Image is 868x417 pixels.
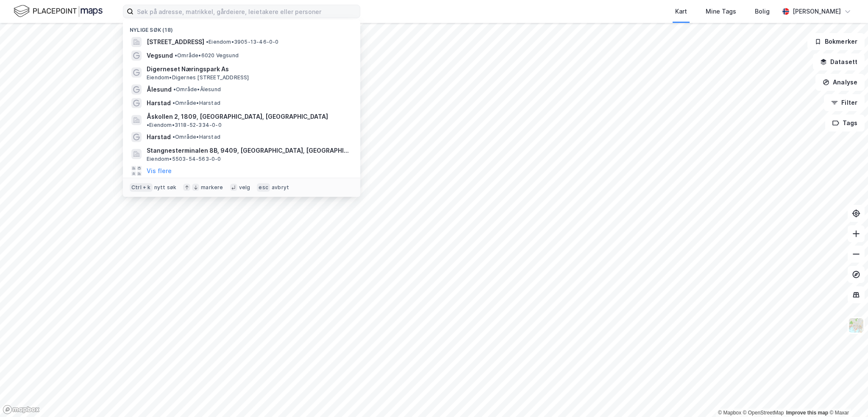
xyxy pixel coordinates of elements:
div: nytt søk [154,184,177,191]
div: avbryt [272,184,289,191]
div: esc [257,183,270,192]
img: logo.f888ab2527a4732fd821a326f86c7f29.svg [14,4,103,19]
span: • [147,122,149,128]
span: • [175,52,177,59]
span: • [172,134,175,140]
div: Mine Tags [706,6,736,17]
span: Eiendom • 3118-52-334-0-0 [147,122,222,129]
a: Mapbox [718,410,741,416]
div: velg [239,184,250,191]
button: Filter [824,94,865,111]
button: Vis flere [147,166,172,176]
a: OpenStreetMap [743,410,784,416]
span: Område • 6020 Vegsund [175,52,239,59]
span: Eiendom • 5503-54-563-0-0 [147,156,221,162]
span: Vegsund [147,50,173,61]
div: markere [201,184,223,191]
span: Digerneset Næringspark As [147,64,350,74]
div: Nylige søk (18) [123,20,360,35]
div: Ctrl + k [130,183,153,192]
span: • [172,100,175,106]
span: Område • Ålesund [173,86,221,93]
button: Tags [825,115,865,132]
span: Eiendom • Digernes [STREET_ADDRESS] [147,74,249,81]
img: Z [848,317,864,333]
span: Område • Harstad [172,134,220,140]
div: [PERSON_NAME] [793,6,841,17]
span: Eiendom • 3905-13-46-0-0 [206,39,279,45]
span: • [206,39,209,45]
span: Harstad [147,98,171,108]
span: Harstad [147,132,171,142]
div: Kart [675,6,687,17]
span: Åskollen 2, 1809, [GEOGRAPHIC_DATA], [GEOGRAPHIC_DATA] [147,112,328,122]
span: [STREET_ADDRESS] [147,37,204,47]
a: Mapbox homepage [3,405,40,414]
a: Improve this map [786,410,828,416]
span: Stangnesterminalen 8B, 9409, [GEOGRAPHIC_DATA], [GEOGRAPHIC_DATA] [147,146,350,156]
button: Datasett [813,53,865,70]
button: Bokmerker [807,33,865,50]
span: Område • Harstad [172,100,220,106]
div: Bolig [755,6,770,17]
span: Ålesund [147,84,172,95]
input: Søk på adresse, matrikkel, gårdeiere, leietakere eller personer [134,5,360,18]
span: • [173,86,176,92]
button: Analyse [815,74,865,91]
iframe: Chat Widget [826,376,868,417]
